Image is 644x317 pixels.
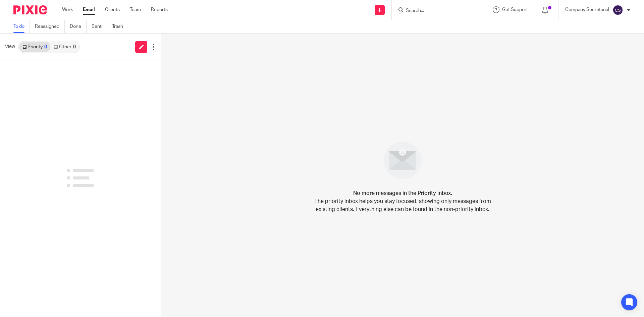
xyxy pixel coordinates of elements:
a: Reassigned [35,20,65,33]
a: Reports [151,6,168,13]
a: Work [62,6,73,13]
span: View [5,43,15,50]
a: Sent [92,20,107,33]
img: svg%3E [612,5,623,15]
span: Get Support [502,7,528,12]
img: image [379,137,426,184]
a: Priority0 [19,42,50,52]
div: 0 [44,45,47,49]
h4: No more messages in the Priority inbox. [353,189,452,197]
a: Other0 [50,42,79,52]
input: Search [405,8,466,14]
a: Email [83,6,95,13]
img: Pixie [13,5,47,14]
a: Clients [105,6,120,13]
a: To do [13,20,30,33]
a: Team [130,6,141,13]
p: Company Secretarial [565,6,609,13]
a: Done [70,20,87,33]
div: 0 [73,45,76,49]
a: Trash [112,20,128,33]
p: The priority inbox helps you stay focused, showing only messages from existing clients. Everythin... [314,197,491,213]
